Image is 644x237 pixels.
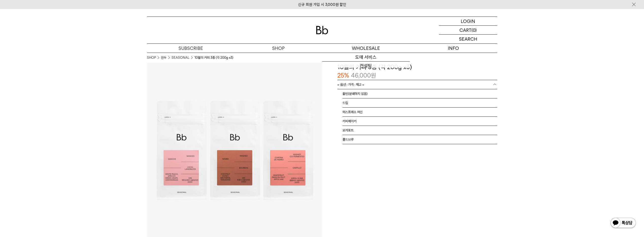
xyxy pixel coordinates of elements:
[342,108,497,117] li: 에스프레소 머신
[322,44,410,53] p: WHOLESALE
[298,2,346,7] a: 신규 회원 가입 시 3,000원 할인
[337,63,497,71] h3: 10월의 커피 3종 (각 200g x3)
[322,53,410,62] a: 도매 서비스
[459,35,477,43] p: SEARCH
[161,55,167,60] a: 원두
[410,44,497,53] p: INFO
[459,26,471,34] p: CART
[342,135,497,144] li: 콜드브루
[147,55,156,60] a: SHOP
[371,72,376,79] span: 원
[351,71,376,80] p: 46,000
[342,89,497,98] li: 홀빈(분쇄하지 않음)
[471,26,477,34] p: (0)
[194,55,233,60] li: 10월의 커피 3종 (각 200g x3)
[172,55,189,60] a: SEASONAL
[235,44,322,53] a: SHOP
[342,117,497,126] li: 커피메이커
[316,26,328,34] img: 로고
[610,217,636,229] img: 카카오톡 채널 1:1 채팅 버튼
[342,98,497,108] li: 드립
[342,126,497,135] li: 모카포트
[337,71,349,80] p: 25%
[337,80,364,89] span: = 옵션 : 가격 : 재고 =
[439,26,497,35] a: CART (0)
[439,17,497,26] a: LOGIN
[461,17,475,25] p: LOGIN
[322,62,410,70] a: 컨설팅
[147,44,235,53] a: SUBSCRIBE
